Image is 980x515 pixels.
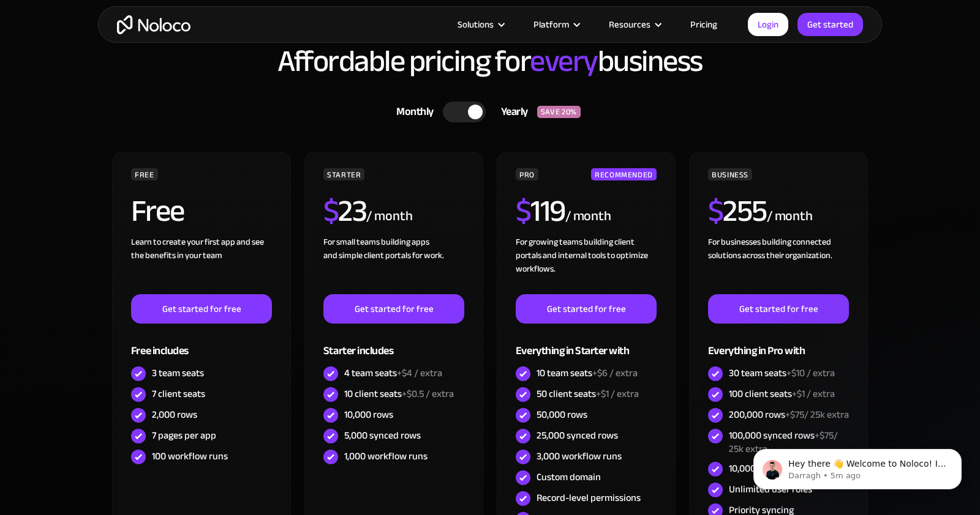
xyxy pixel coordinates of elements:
[596,385,639,403] span: +$1 / extra
[708,294,849,324] a: Get started for free
[729,429,849,456] div: 100,000 synced rows
[131,196,184,226] h2: Free
[537,408,587,421] div: 50,000 rows
[344,408,393,421] div: 10,000 rows
[366,207,412,226] div: / month
[344,450,428,463] div: 1,000 workflow runs
[344,429,421,442] div: 5,000 synced rows
[675,17,733,32] a: Pricing
[729,408,849,421] div: 200,000 rows
[537,491,641,505] div: Record-level permissions
[344,366,442,380] div: 4 team seats
[533,17,569,32] div: Platform
[748,13,788,36] a: Login
[323,196,367,226] h2: 23
[708,324,849,363] div: Everything in Pro with
[729,426,838,458] span: +$75/ 25k extra
[152,408,197,421] div: 2,000 rows
[537,450,622,463] div: 3,000 workflow runs
[323,324,464,363] div: Starter includes
[518,17,594,32] div: Platform
[537,366,638,380] div: 10 team seats
[708,182,723,240] span: $
[516,196,565,226] h2: 119
[516,168,538,180] div: PRO
[594,17,675,32] div: Resources
[537,470,601,484] div: Custom domain
[323,182,339,240] span: $
[537,429,618,442] div: 25,000 synced rows
[397,364,442,382] span: +$4 / extra
[592,364,638,382] span: +$6 / extra
[767,207,813,226] div: / month
[729,462,818,475] div: 10,000 workflow runs
[735,423,980,509] iframe: Intercom notifications message
[516,182,531,240] span: $
[486,103,537,121] div: Yearly
[516,235,657,294] div: For growing teams building client portals and internal tools to optimize workflows.
[458,17,494,32] div: Solutions
[708,168,752,180] div: BUSINESS
[565,207,611,226] div: / month
[131,294,272,324] a: Get started for free
[785,406,849,424] span: +$75/ 25k extra
[152,450,228,463] div: 100 workflow runs
[797,13,863,36] a: Get started
[729,483,812,496] div: Unlimited user roles
[729,387,835,401] div: 100 client seats
[152,366,204,380] div: 3 team seats
[537,387,639,401] div: 50 client seats
[344,387,454,401] div: 10 client seats
[708,235,849,294] div: For businesses building connected solutions across their organization. ‍
[792,385,835,403] span: +$1 / extra
[110,45,870,78] h2: Affordable pricing for business
[591,168,657,180] div: RECOMMENDED
[402,385,454,403] span: +$0.5 / extra
[537,106,581,118] div: SAVE 20%
[609,17,650,32] div: Resources
[381,103,443,121] div: Monthly
[131,168,158,180] div: FREE
[323,294,464,324] a: Get started for free
[152,387,205,401] div: 7 client seats
[323,168,364,180] div: STARTER
[117,15,190,34] a: home
[530,32,598,90] span: every
[442,17,518,32] div: Solutions
[323,235,464,294] div: For small teams building apps and simple client portals for work. ‍
[786,364,835,382] span: +$10 / extra
[131,324,272,363] div: Free includes
[152,429,216,442] div: 7 pages per app
[729,366,835,380] div: 30 team seats
[708,196,767,226] h2: 255
[516,294,657,324] a: Get started for free
[131,235,272,294] div: Learn to create your first app and see the benefits in your team ‍
[516,324,657,363] div: Everything in Starter with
